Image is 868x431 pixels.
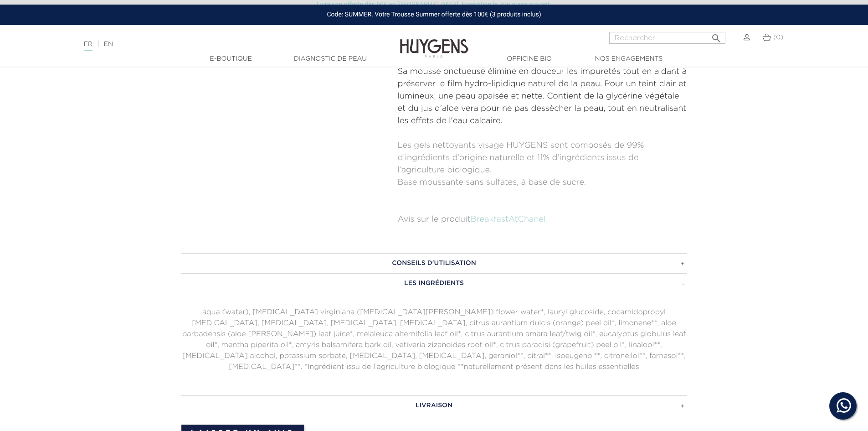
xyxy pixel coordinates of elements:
[79,39,355,50] div: |
[398,178,586,187] span: Base moussante sans sulfates, à base de sucre.
[471,215,546,223] a: BreakfastAtChanel
[104,41,113,47] a: EN
[84,41,92,51] a: FR
[398,215,546,223] span: Avis sur le produit
[398,66,687,127] p: Sa mousse onctueuse élimine en douceur les impuretés tout en aidant à préserver le film hydro-lip...
[181,253,687,273] a: CONSEILS D'UTILISATION
[181,395,687,415] a: LIVRAISON
[609,32,725,44] input: Rechercher
[398,141,644,174] span: Les gels nettoyants visage HUYGENS sont composés de 99% d’ingrédients d’origine naturelle et 11% ...
[181,307,687,373] p: aqua (water), [MEDICAL_DATA] virginiana ([MEDICAL_DATA][PERSON_NAME]) flower water*, lauryl gluco...
[400,24,468,59] img: Huygens
[583,54,674,64] a: Nos engagements
[181,273,687,293] a: LES INGRÉDIENTS
[484,54,575,64] a: Officine Bio
[185,54,277,64] a: E-Boutique
[711,30,722,41] i: 
[285,54,376,64] a: Diagnostic de peau
[708,29,724,42] button: 
[773,34,783,41] span: (0)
